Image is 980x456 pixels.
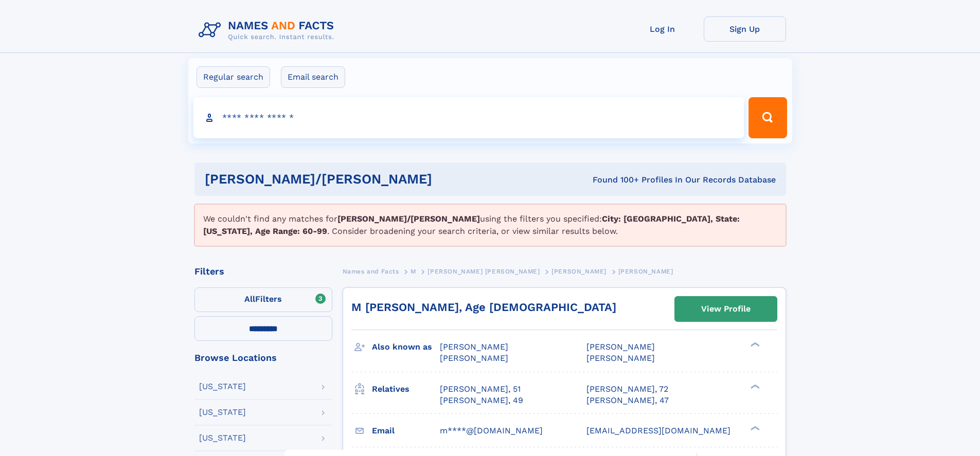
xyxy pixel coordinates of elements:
[749,97,787,138] button: Search Button
[281,66,345,88] label: Email search
[512,174,776,186] div: Found 100+ Profiles In Our Records Database
[618,268,673,275] span: [PERSON_NAME]
[199,434,246,442] div: [US_STATE]
[411,265,416,278] a: M
[621,16,704,42] a: Log In
[586,342,655,352] span: [PERSON_NAME]
[586,426,730,435] span: [EMAIL_ADDRESS][DOMAIN_NAME]
[704,16,786,42] a: Sign Up
[337,214,480,224] b: [PERSON_NAME]/[PERSON_NAME]
[748,383,760,390] div: ❯
[586,353,655,363] span: [PERSON_NAME]
[197,66,270,88] label: Regular search
[194,353,332,362] div: Browse Locations
[586,395,669,406] a: [PERSON_NAME], 47
[205,173,512,186] h1: [PERSON_NAME]/[PERSON_NAME]
[748,425,760,431] div: ❯
[551,265,607,278] a: [PERSON_NAME]
[440,395,523,406] a: [PERSON_NAME], 49
[586,384,668,395] a: [PERSON_NAME], 72
[203,214,740,236] b: City: [GEOGRAPHIC_DATA], State: [US_STATE], Age Range: 60-99
[675,297,777,321] a: View Profile
[748,341,760,348] div: ❯
[194,204,786,246] div: We couldn't find any matches for using the filters you specified: . Consider broadening your sear...
[194,287,332,312] label: Filters
[551,268,607,275] span: [PERSON_NAME]
[194,16,343,44] img: Logo Names and Facts
[351,301,616,314] a: M [PERSON_NAME], Age [DEMOGRAPHIC_DATA]
[440,353,508,363] span: [PERSON_NAME]
[372,422,440,440] h3: Email
[427,265,540,278] a: [PERSON_NAME] [PERSON_NAME]
[193,97,744,138] input: search input
[343,265,399,278] a: Names and Facts
[427,268,540,275] span: [PERSON_NAME] [PERSON_NAME]
[372,338,440,356] h3: Also known as
[440,342,508,352] span: [PERSON_NAME]
[440,384,521,395] a: [PERSON_NAME], 51
[194,267,332,276] div: Filters
[411,268,416,275] span: M
[199,382,246,391] div: [US_STATE]
[199,408,246,416] div: [US_STATE]
[372,380,440,398] h3: Relatives
[701,297,751,321] div: View Profile
[244,294,255,304] span: All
